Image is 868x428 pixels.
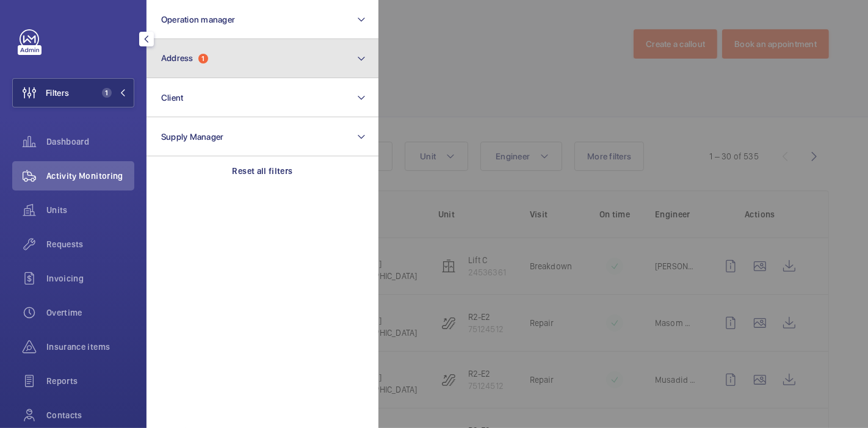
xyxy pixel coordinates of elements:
span: Dashboard [46,136,134,148]
span: Invoicing [46,272,134,285]
span: Requests [46,238,134,250]
span: Filters [46,87,69,99]
span: Contacts [46,409,134,421]
span: Reports [46,375,134,387]
span: Units [46,204,134,216]
span: Activity Monitoring [46,170,134,182]
span: 1 [102,88,112,98]
button: Filters1 [12,78,134,107]
span: Insurance items [46,341,134,353]
span: Overtime [46,306,134,319]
